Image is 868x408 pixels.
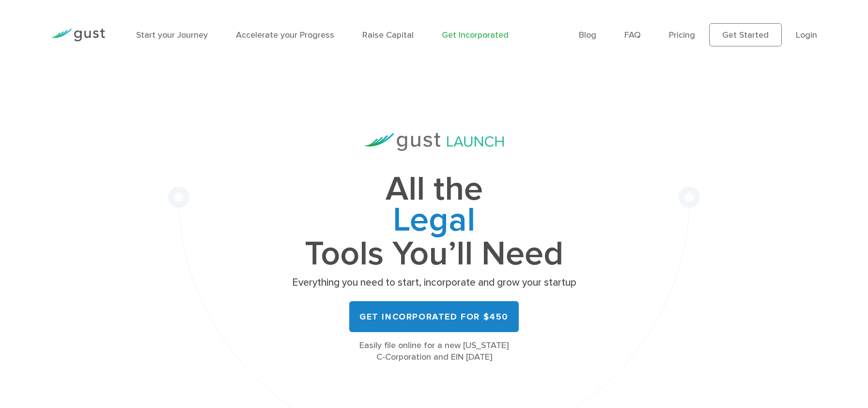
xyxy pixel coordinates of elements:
[289,205,579,239] span: Legal
[236,30,334,40] a: Accelerate your Progress
[136,30,208,40] a: Start your Journey
[362,30,414,40] a: Raise Capital
[349,301,519,332] a: Get Incorporated for $450
[669,30,695,40] a: Pricing
[364,133,504,151] img: Gust Launch Logo
[796,30,817,40] a: Login
[289,276,579,290] p: Everything you need to start, incorporate and grow your startup
[579,30,596,40] a: Blog
[289,174,579,269] h1: All the Tools You’ll Need
[709,23,782,46] a: Get Started
[624,30,641,40] a: FAQ
[289,340,579,363] div: Easily file online for a new [US_STATE] C-Corporation and EIN [DATE]
[51,29,105,42] img: Gust Logo
[442,30,509,40] a: Get Incorporated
